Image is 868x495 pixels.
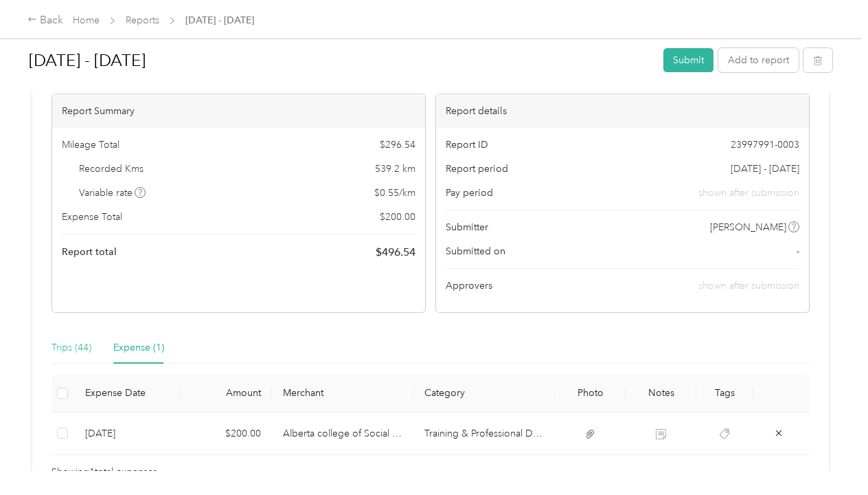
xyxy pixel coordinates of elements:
[698,186,799,200] span: shown after submission
[52,94,425,128] div: Report Summary
[663,48,713,72] button: Submit
[698,280,799,291] span: shown after submission
[272,412,413,455] td: Alberta college of Social Work
[413,412,555,455] td: Training & Professional Development
[185,13,254,27] span: [DATE] - [DATE]
[555,375,626,412] th: Photo
[74,375,180,412] th: Expense Date
[74,412,180,455] td: 9-30-2025
[113,340,164,355] div: Expense (1)
[446,278,492,293] span: Approvers
[731,162,799,176] span: [DATE] - [DATE]
[375,162,415,176] span: 539.2 km
[797,244,799,258] span: -
[73,14,100,26] a: Home
[718,48,799,72] button: Add to report
[180,412,272,455] td: $200.00
[413,375,555,412] th: Category
[29,44,654,77] h1: Sep 1 - 30, 2025
[62,245,117,259] span: Report total
[126,14,159,26] a: Reports
[27,12,63,29] div: Back
[52,465,157,480] span: Showing 1 total expenses
[446,220,488,234] span: Submitter
[731,137,799,152] span: 23997991-0003
[52,340,91,355] div: Trips (44)
[446,244,505,258] span: Submitted on
[436,94,809,128] div: Report details
[446,137,488,152] span: Report ID
[272,375,413,412] th: Merchant
[696,375,753,412] th: Tags
[446,162,508,176] span: Report period
[446,186,493,200] span: Pay period
[707,387,742,399] div: Tags
[710,220,786,234] span: [PERSON_NAME]
[79,162,144,176] span: Recorded Kms
[374,186,415,200] span: $ 0.55 / km
[62,137,119,152] span: Mileage Total
[791,418,868,495] iframe: Everlance-gr Chat Button Frame
[62,210,122,224] span: Expense Total
[380,210,415,224] span: $ 200.00
[79,186,146,200] span: Variable rate
[180,375,272,412] th: Amount
[376,244,415,261] span: $ 496.54
[626,375,696,412] th: Notes
[380,137,415,152] span: $ 296.54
